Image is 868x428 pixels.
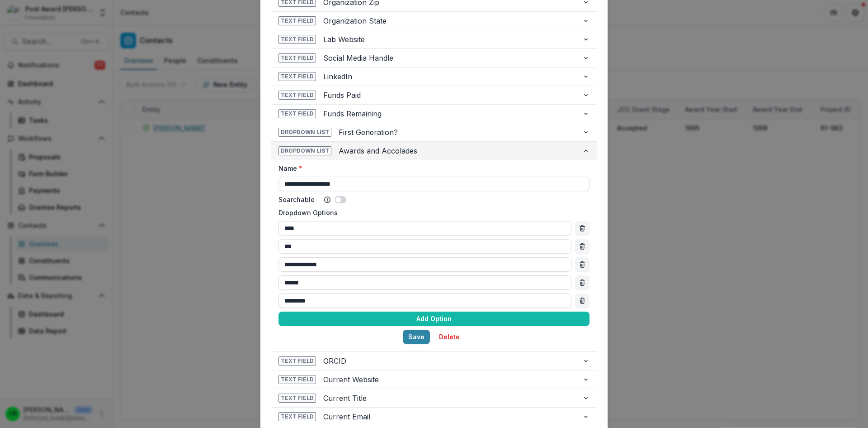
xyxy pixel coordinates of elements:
span: Current Website [323,374,575,385]
button: Text FieldLinkedIn [271,67,597,86]
button: Dropdown ListAwards and Accolades [271,142,597,160]
span: Text Field [278,91,316,100]
button: Save [403,330,430,344]
button: Text FieldFunds Paid [271,86,597,104]
span: Current Title [323,393,575,404]
span: LinkedIn [323,71,575,82]
span: Text Field [278,356,316,365]
span: Text Field [278,35,316,44]
span: ORCID [323,356,575,366]
span: Awards and Accolades [339,145,575,156]
button: Remove option [575,221,590,236]
button: Remove option [575,293,590,308]
button: Dropdown ListFirst Generation? [271,123,597,141]
span: Text Field [278,412,316,421]
span: Text Field [278,16,316,25]
button: Text FieldCurrent Title [271,389,597,407]
button: Remove option [575,275,590,290]
span: Text Field [278,109,316,118]
span: First Generation? [339,127,575,138]
button: Text FieldORCID [271,352,597,370]
button: Text FieldSocial Media Handle [271,49,597,67]
button: Add Option [278,312,590,326]
span: Funds Remaining [323,108,575,119]
button: Text FieldOrganization State [271,12,597,30]
span: Lab Website [323,34,575,45]
span: Dropdown List [278,128,331,137]
span: Funds Paid [323,90,575,101]
span: Text Field [278,375,316,384]
span: Current Email [323,411,575,422]
span: Social Media Handle [323,53,575,63]
button: Text FieldCurrent Email [271,408,597,426]
button: Delete [434,330,465,344]
button: Text FieldFunds Remaining [271,105,597,123]
label: Searchable [278,195,315,204]
button: Remove option [575,257,590,272]
button: Remove option [575,239,590,254]
span: Text Field [278,394,316,403]
div: Dropdown ListAwards and Accolades [271,160,597,351]
span: Organization State [323,15,575,26]
button: Text FieldLab Website [271,30,597,48]
label: Name [278,164,584,173]
button: Text FieldCurrent Website [271,370,597,389]
span: Dropdown List [278,146,331,155]
label: Dropdown Options [278,208,584,217]
span: Text Field [278,53,316,63]
span: Text Field [278,72,316,81]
